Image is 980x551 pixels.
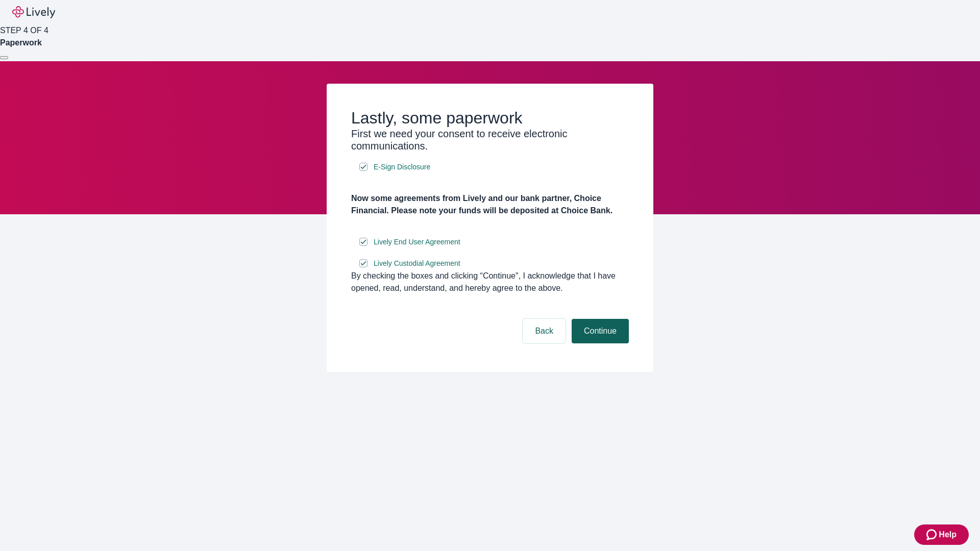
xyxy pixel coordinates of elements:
a: e-sign disclosure document [372,257,462,270]
button: Zendesk support iconHelp [914,524,969,545]
img: Lively [12,6,55,18]
span: Lively End User Agreement [374,237,460,247]
svg: Zendesk support icon [926,529,939,541]
a: e-sign disclosure document [372,236,462,248]
span: Help [939,529,957,541]
a: e-sign disclosure document [372,161,432,173]
div: By checking the boxes and clicking “Continue", I acknowledge that I have opened, read, understand... [351,270,629,294]
h4: Now some agreements from Lively and our bank partner, Choice Financial. Please note your funds wi... [351,192,629,217]
h2: Lastly, some paperwork [351,108,629,128]
h3: First we need your consent to receive electronic communications. [351,128,629,152]
button: Back [523,319,566,343]
span: Lively Custodial Agreement [374,258,460,269]
button: Continue [572,319,629,343]
span: E-Sign Disclosure [374,162,430,172]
